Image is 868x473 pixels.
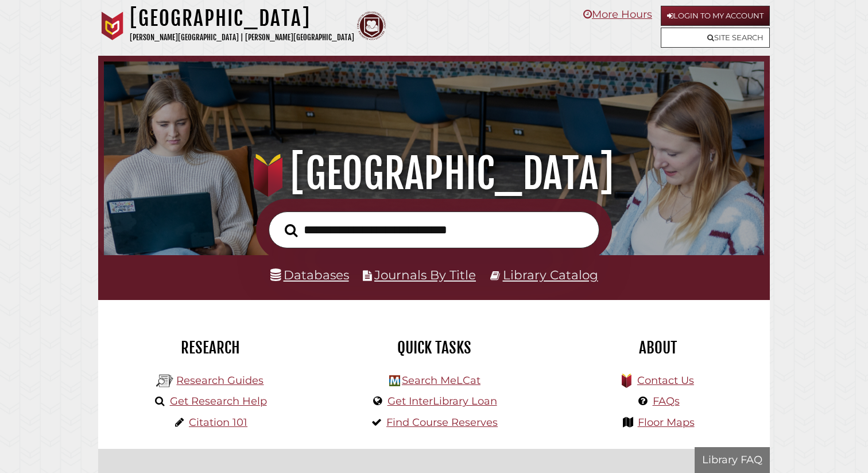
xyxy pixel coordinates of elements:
h1: [GEOGRAPHIC_DATA] [117,148,751,199]
a: More Hours [583,8,652,21]
img: Calvin Theological Seminary [357,11,386,40]
p: [PERSON_NAME][GEOGRAPHIC_DATA] | [PERSON_NAME][GEOGRAPHIC_DATA] [130,31,354,44]
a: Site Search [661,28,770,48]
i: Search [285,223,297,237]
a: Get InterLibrary Loan [387,395,497,407]
img: Hekman Library Logo [156,372,173,390]
h2: Research [107,338,313,357]
a: FAQs [653,395,680,407]
h2: Quick Tasks [331,338,537,357]
h1: [GEOGRAPHIC_DATA] [130,6,354,31]
button: Search [279,221,303,241]
a: Find Course Reserves [386,416,498,429]
a: Contact Us [637,374,694,387]
img: Hekman Library Logo [389,375,400,386]
a: Floor Maps [638,416,695,429]
img: Calvin University [98,11,127,40]
a: Citation 101 [189,416,247,429]
a: Get Research Help [170,395,267,407]
a: Search MeLCat [402,374,480,387]
a: Library Catalog [503,267,598,282]
a: Research Guides [176,374,263,387]
a: Journals By Title [374,267,476,282]
a: Login to My Account [661,6,770,26]
a: Databases [270,267,349,282]
h2: About [555,338,761,357]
